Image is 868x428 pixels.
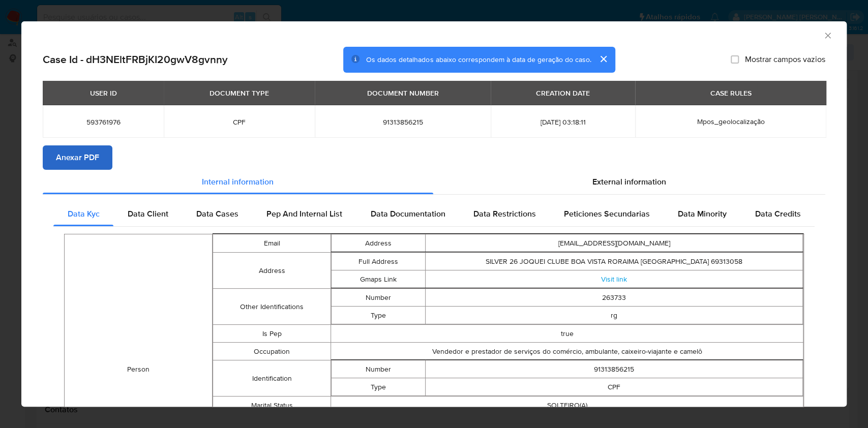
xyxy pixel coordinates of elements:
span: Data Credits [755,208,800,220]
span: Peticiones Secundarias [564,208,650,220]
td: Number [332,289,426,307]
td: 91313856215 [426,360,803,378]
div: DOCUMENT NUMBER [361,84,445,102]
input: Mostrar campos vazios [731,55,739,64]
td: Type [332,307,426,324]
span: Anexar PDF [56,146,99,169]
span: External information [592,176,666,188]
td: true [331,325,803,343]
div: USER ID [84,84,123,102]
td: Full Address [332,253,426,270]
td: Address [332,234,426,252]
span: Data Cases [196,208,238,220]
div: DOCUMENT TYPE [203,84,275,102]
td: Number [332,360,426,378]
span: 91313856215 [327,117,478,127]
td: Marital Status [213,396,331,414]
span: 593761976 [55,117,152,127]
span: Data Client [128,208,168,220]
h2: Case Id - dH3NEltFRBjKI20gwV8gvnny [43,53,228,66]
span: Mpos_geolocalização [697,116,764,127]
div: Detailed info [43,170,825,194]
span: Internal information [202,176,274,188]
button: cerrar [591,47,615,71]
td: Gmaps Link [332,270,426,288]
td: rg [426,307,803,324]
span: Pep And Internal List [266,208,342,220]
button: Fechar a janela [823,30,832,40]
span: Data Documentation [370,208,445,220]
td: CPF [426,378,803,396]
span: Data Minority [678,208,727,220]
td: SOLTEIRO(A) [331,396,803,414]
span: Data Kyc [68,208,100,220]
span: Data Restrictions [473,208,536,220]
td: Type [332,378,426,396]
a: Visit link [601,274,627,284]
td: Vendedor e prestador de serviços do comércio, ambulante, caixeiro-viajante e camelô [331,343,803,360]
button: Anexar PDF [43,145,112,170]
td: SILVER 26 JOQUEI CLUBE BOA VISTA RORAIMA [GEOGRAPHIC_DATA] 69313058 [426,253,803,270]
td: 263733 [426,289,803,307]
span: Os dados detalhados abaixo correspondem à data de geração do caso. [366,54,591,65]
td: Address [213,253,331,289]
span: CPF [176,117,302,127]
span: [DATE] 03:18:11 [503,117,623,127]
td: [EMAIL_ADDRESS][DOMAIN_NAME] [426,234,803,252]
span: Mostrar campos vazios [745,54,825,65]
td: Email [213,234,331,253]
td: Is Pep [213,325,331,343]
td: Identification [213,360,331,396]
td: Occupation [213,343,331,360]
div: CREATION DATE [530,84,596,102]
div: Detailed internal info [53,202,815,226]
div: CASE RULES [704,84,757,102]
td: Other Identifications [213,289,331,325]
div: closure-recommendation-modal [21,21,847,407]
